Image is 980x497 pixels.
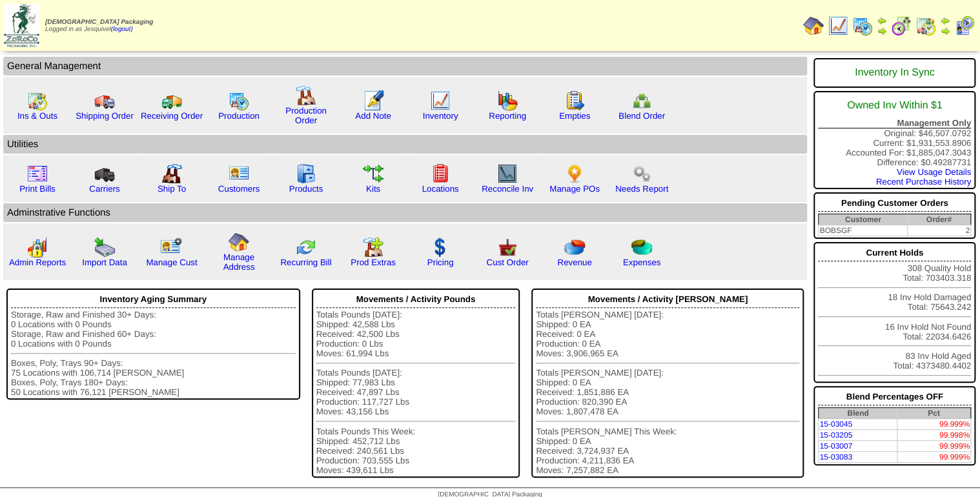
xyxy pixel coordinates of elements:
td: 99.999% [897,419,970,430]
a: Production Order [285,106,327,125]
img: calendarcustomer.gif [954,15,975,36]
a: Reporting [489,111,526,121]
a: 15-03045 [819,420,852,429]
img: line_graph.gif [430,90,451,111]
a: Production [218,111,260,121]
a: Recurring Bill [280,258,331,267]
img: factory2.gif [161,163,182,184]
div: Storage, Raw and Finished 30+ Days: 0 Locations with 0 Pounds Storage, Raw and Finished 60+ Days:... [11,310,296,397]
div: 308 Quality Hold Total: 703403.318 18 Inv Hold Damaged Total: 75643.242 16 Inv Hold Not Found Tot... [813,242,975,383]
div: Management Only [818,118,971,128]
div: Blend Percentages OFF [818,389,971,405]
a: Prod Extras [351,258,396,267]
div: Original: $46,507.0792 Current: $1,931,553.8906 Accounted For: $1,885,047.3043 Difference: $0.492... [813,91,975,189]
img: graph.gif [497,90,518,111]
div: Pending Customer Orders [818,195,971,212]
span: [DEMOGRAPHIC_DATA] Packaging [45,19,153,26]
a: Needs Report [615,184,668,194]
a: 15-03083 [819,452,852,462]
img: calendarinout.gif [27,90,48,111]
td: BOBSGF [819,225,907,236]
a: Ship To [158,184,186,194]
img: home.gif [803,15,824,36]
div: Totals [PERSON_NAME] [DATE]: Shipped: 0 EA Received: 0 EA Production: 0 EA Moves: 3,906,965 EA To... [536,310,799,475]
a: Products [289,184,323,194]
img: factory.gif [296,85,316,106]
td: 99.999% [897,441,970,452]
img: managecust.png [160,237,184,258]
div: Inventory Aging Summary [11,291,296,308]
img: arrowleft.gif [877,15,887,26]
div: Movements / Activity Pounds [316,291,516,308]
a: Carriers [89,184,119,194]
img: prodextras.gif [363,237,383,258]
img: graph2.png [27,237,48,258]
td: 2 [907,225,970,236]
img: calendarinout.gif [915,15,936,36]
a: Ins & Outs [17,111,57,121]
img: arrowright.gif [877,26,887,36]
td: 99.999% [897,452,970,463]
a: Receiving Order [141,111,203,121]
td: Adminstrative Functions [3,203,807,222]
img: arrowleft.gif [940,15,950,26]
img: cust_order.png [497,237,518,258]
a: Inventory [423,111,458,121]
img: calendarprod.gif [852,15,873,36]
img: line_graph2.gif [497,163,518,184]
a: Locations [422,184,458,194]
a: Manage Address [223,252,255,272]
th: Order# [907,214,970,225]
img: pie_chart.png [564,237,585,258]
img: calendarblend.gif [891,15,912,36]
img: network.png [631,90,652,111]
img: home.gif [229,232,249,252]
div: Totals Pounds [DATE]: Shipped: 42,588 Lbs Received: 42,500 Lbs Production: 0 Lbs Moves: 61,994 Lb... [316,310,516,475]
span: Logged in as Jesquivel [45,19,153,33]
a: Blend Order [618,111,665,121]
img: locations.gif [430,163,451,184]
th: Pct [897,408,970,419]
a: View Usage Details [897,167,971,177]
a: Import Data [82,258,127,267]
img: truck.gif [94,90,115,111]
img: truck2.gif [161,90,182,111]
th: Blend [819,408,897,419]
a: Recent Purchase History [876,177,971,187]
img: line_graph.gif [828,15,848,36]
a: Print Bills [19,184,56,194]
a: 15-03205 [819,431,852,440]
a: 15-03007 [819,441,852,451]
img: zoroco-logo-small.webp [4,4,39,47]
td: General Management [3,57,807,76]
img: po.png [564,163,585,184]
a: Revenue [557,258,591,267]
a: Empties [559,111,590,121]
img: reconcile.gif [296,237,316,258]
img: pie_chart2.png [631,237,652,258]
img: workflow.png [631,163,652,184]
a: Add Note [355,111,391,121]
img: truck3.gif [94,163,115,184]
a: Cust Order [486,258,528,267]
th: Customer [819,214,907,225]
div: Owned Inv Within $1 [818,94,971,118]
img: cabinet.gif [296,163,316,184]
a: Reconcile Inv [482,184,533,194]
td: Utilities [3,135,807,154]
img: workflow.gif [363,163,383,184]
img: invoice2.gif [27,163,48,184]
div: Movements / Activity [PERSON_NAME] [536,291,799,308]
div: Current Holds [818,245,971,261]
div: Inventory In Sync [818,61,971,85]
a: Manage POs [549,184,600,194]
img: dollar.gif [430,237,451,258]
a: Shipping Order [76,111,134,121]
img: orders.gif [363,90,383,111]
a: Admin Reports [9,258,66,267]
img: calendarprod.gif [229,90,249,111]
a: Expenses [623,258,661,267]
img: import.gif [94,237,115,258]
a: Manage Cust [146,258,197,267]
a: Kits [366,184,380,194]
